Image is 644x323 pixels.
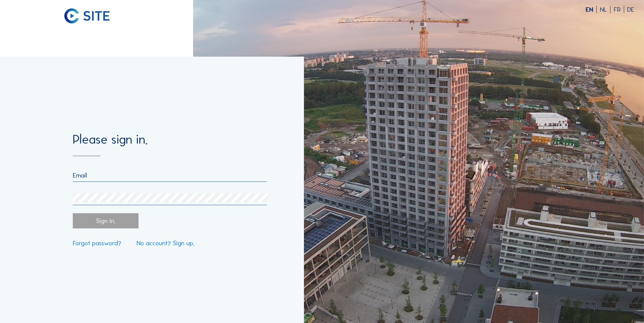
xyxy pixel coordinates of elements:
[600,7,611,13] div: NL
[73,172,267,179] input: Email
[73,240,121,246] a: Forgot password?
[627,7,634,13] div: DE
[137,240,194,246] a: No account? Sign up.
[614,7,624,13] div: FR
[64,8,109,24] img: C-SITE logo
[73,133,267,156] div: Please sign in.
[73,213,139,228] div: Sign in.
[586,7,597,13] div: EN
